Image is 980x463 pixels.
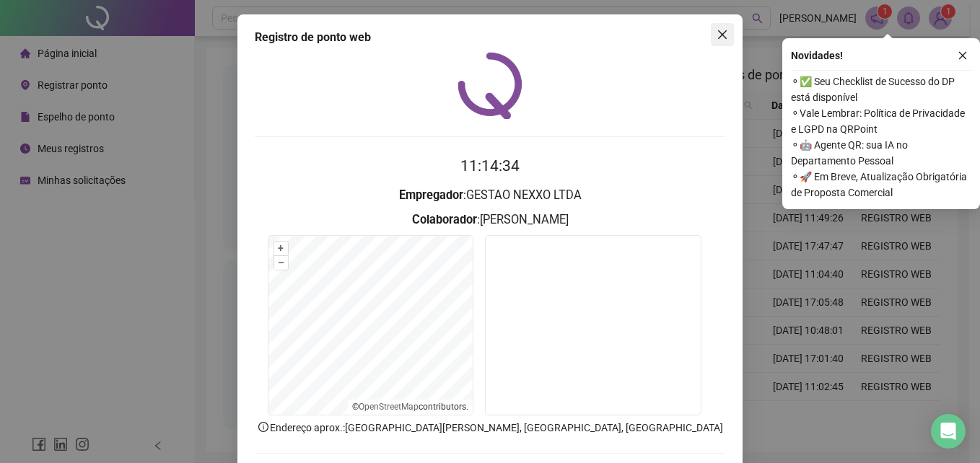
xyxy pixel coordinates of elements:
[257,420,270,433] span: info-circle
[255,211,725,229] h3: : [PERSON_NAME]
[352,402,468,412] li: © contributors.
[958,50,968,61] span: close
[791,169,971,200] span: ⚬ 🚀 Em Breve, Atualização Obrigatória de Proposta Comercial
[412,213,477,226] strong: Colaborador
[791,74,971,105] span: ⚬ ✅ Seu Checklist de Sucesso do DP está disponível
[791,105,971,137] span: ⚬ Vale Lembrar: Política de Privacidade e LGPD na QRPoint
[717,29,728,40] span: close
[791,137,971,169] span: ⚬ 🤖 Agente QR: sua IA no Departamento Pessoal
[274,242,288,255] button: +
[359,402,419,412] a: OpenStreetMap
[458,52,522,119] img: QRPoint
[931,414,966,449] div: Open Intercom Messenger
[255,29,725,46] div: Registro de ponto web
[711,23,734,46] button: Close
[255,186,725,205] h3: : GESTAO NEXXO LTDA
[791,48,843,63] span: Novidades !
[255,420,725,436] p: Endereço aprox. : [GEOGRAPHIC_DATA][PERSON_NAME], [GEOGRAPHIC_DATA], [GEOGRAPHIC_DATA]
[274,256,288,270] button: –
[399,188,463,202] strong: Empregador
[460,157,520,175] time: 11:14:34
